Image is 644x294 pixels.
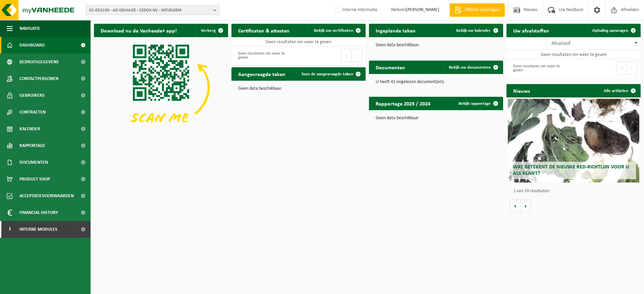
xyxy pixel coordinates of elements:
span: Bedrijfsgegevens [19,54,59,70]
button: Volgende [521,199,531,213]
button: 01-053100 - AD DELHAIZE - CEDOX NV - WEVELGEM [86,5,220,15]
button: Verberg [196,24,227,37]
button: Previous [616,62,627,75]
span: Contactpersonen [19,70,58,87]
h2: Nieuws [506,84,537,97]
td: Geen resultaten om weer te geven [231,37,366,47]
span: Navigatie [19,20,40,37]
a: Bekijk uw kalender [451,24,502,37]
span: Acceptatievoorwaarden [19,188,74,204]
span: Afvalstof [551,41,571,46]
span: Financial History [19,204,58,221]
p: U heeft 41 ongelezen document(en). [376,80,496,84]
span: Offerte aanvragen [463,7,501,13]
span: Kalender [19,121,40,137]
span: Toon de aangevraagde taken [301,72,353,76]
img: Download de VHEPlus App [94,37,228,138]
p: Geen data beschikbaar [376,116,496,121]
h2: Aangevraagde taken [231,67,292,80]
div: Geen resultaten om weer te geven [510,61,570,76]
a: Bekijk uw certificaten [309,24,365,37]
a: Toon de aangevraagde taken [296,67,365,81]
p: Geen data beschikbaar. [376,43,496,48]
button: Vorige [510,199,521,213]
span: Product Shop [19,171,50,188]
div: Geen resultaten om weer te geven [235,48,295,63]
span: Bekijk uw documenten [449,65,491,70]
span: Interne modules [19,221,57,238]
strong: [PERSON_NAME] [406,7,439,12]
h2: Rapportage 2025 / 2024 [369,97,437,110]
p: 1 van 10 resultaten [513,189,637,194]
span: Bekijk uw certificaten [314,28,353,33]
button: Next [352,49,362,62]
h2: Certificaten & attesten [231,24,296,37]
a: Alle artikelen [598,84,640,97]
a: Bekijk rapportage [453,97,502,110]
span: Ophaling aanvragen [592,28,628,33]
a: Offerte aanvragen [449,3,505,17]
span: Documenten [19,154,48,171]
span: I [7,221,13,238]
button: Next [627,62,637,75]
a: Wat betekent de nieuwe RED-richtlijn voor u als klant? [508,99,639,182]
td: Geen resultaten om weer te geven [506,50,641,59]
h2: Uw afvalstoffen [506,24,556,37]
h2: Ingeplande taken [369,24,422,37]
p: Geen data beschikbaar. [238,86,359,91]
span: Contracten [19,104,46,121]
span: Dashboard [19,37,45,54]
h2: Download nu de Vanheede+ app! [94,24,183,37]
span: Verberg [201,28,216,33]
span: Gebruikers [19,87,45,104]
label: Interne informatie [333,5,377,15]
span: Wat betekent de nieuwe RED-richtlijn voor u als klant? [513,164,629,176]
button: Previous [341,49,352,62]
a: Ophaling aanvragen [587,24,640,37]
h2: Documenten [369,61,412,74]
span: Bekijk uw kalender [456,28,491,33]
span: Rapportage [19,137,45,154]
span: 01-053100 - AD DELHAIZE - CEDOX NV - WEVELGEM [89,5,211,15]
a: Bekijk uw documenten [443,61,502,74]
